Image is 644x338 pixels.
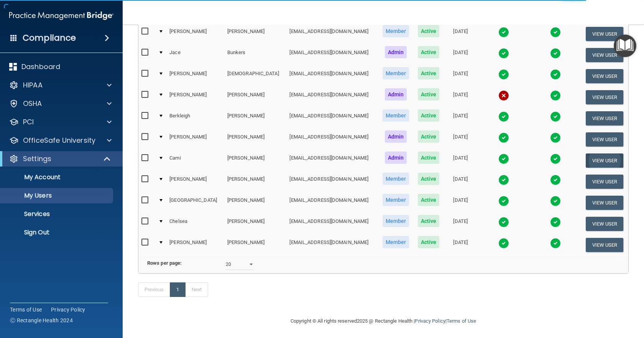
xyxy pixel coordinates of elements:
[586,111,624,125] button: View User
[166,23,224,45] td: [PERSON_NAME]
[224,23,287,45] td: [PERSON_NAME]
[185,282,208,297] a: Next
[444,213,477,234] td: [DATE]
[444,150,477,171] td: [DATE]
[9,63,17,71] img: dashboard.aa5b2476.svg
[9,81,112,90] a: HIPAA
[224,192,287,213] td: [PERSON_NAME]
[224,213,287,234] td: [PERSON_NAME]
[286,171,378,192] td: [EMAIL_ADDRESS][DOMAIN_NAME]
[418,194,440,206] span: Active
[166,66,224,87] td: [PERSON_NAME]
[23,117,34,127] p: PCI
[9,8,113,23] img: PMB logo
[9,154,111,163] a: Settings
[550,69,561,80] img: tick.e7d51cea.svg
[498,90,509,101] img: cross.ca9f0e7f.svg
[550,175,561,185] img: tick.e7d51cea.svg
[166,45,224,66] td: Jace
[444,192,477,213] td: [DATE]
[224,108,287,129] td: [PERSON_NAME]
[498,217,509,228] img: tick.e7d51cea.svg
[498,48,509,59] img: tick.e7d51cea.svg
[444,129,477,150] td: [DATE]
[586,27,624,41] button: View User
[10,317,73,324] span: Ⓒ Rectangle Health 2024
[5,210,110,218] p: Services
[138,282,170,297] a: Previous
[286,150,378,171] td: [EMAIL_ADDRESS][DOMAIN_NAME]
[383,215,409,227] span: Member
[418,67,440,79] span: Active
[418,46,440,58] span: Active
[498,238,509,249] img: tick.e7d51cea.svg
[385,88,407,101] span: Admin
[224,171,287,192] td: [PERSON_NAME]
[550,27,561,38] img: tick.e7d51cea.svg
[586,90,624,104] button: View User
[224,234,287,255] td: [PERSON_NAME]
[224,45,287,66] td: Bunkers
[166,87,224,108] td: [PERSON_NAME]
[498,132,509,143] img: tick.e7d51cea.svg
[383,236,409,248] span: Member
[586,132,624,147] button: View User
[550,90,561,101] img: tick.e7d51cea.svg
[286,108,378,129] td: [EMAIL_ADDRESS][DOMAIN_NAME]
[383,67,409,79] span: Member
[9,136,112,145] a: OfficeSafe University
[286,87,378,108] td: [EMAIL_ADDRESS][DOMAIN_NAME]
[243,309,523,333] div: Copyright © All rights reserved 2025 @ Rectangle Health | |
[286,66,378,87] td: [EMAIL_ADDRESS][DOMAIN_NAME]
[418,215,440,227] span: Active
[23,154,51,163] p: Settings
[286,192,378,213] td: [EMAIL_ADDRESS][DOMAIN_NAME]
[418,130,440,143] span: Active
[147,260,182,266] b: Rows per page:
[586,69,624,83] button: View User
[418,236,440,248] span: Active
[614,35,636,57] button: Open Resource Center
[166,234,224,255] td: [PERSON_NAME]
[550,153,561,164] img: tick.e7d51cea.svg
[286,45,378,66] td: [EMAIL_ADDRESS][DOMAIN_NAME]
[286,129,378,150] td: [EMAIL_ADDRESS][DOMAIN_NAME]
[21,62,60,71] p: Dashboard
[444,234,477,255] td: [DATE]
[224,87,287,108] td: [PERSON_NAME]
[23,81,43,90] p: HIPAA
[224,66,287,87] td: [DEMOGRAPHIC_DATA]
[385,152,407,164] span: Admin
[170,282,186,297] a: 1
[444,23,477,45] td: [DATE]
[586,175,624,189] button: View User
[444,108,477,129] td: [DATE]
[9,62,112,71] a: Dashboard
[550,238,561,249] img: tick.e7d51cea.svg
[166,192,224,213] td: [GEOGRAPHIC_DATA]
[5,192,110,200] p: My Users
[550,196,561,206] img: tick.e7d51cea.svg
[444,45,477,66] td: [DATE]
[166,150,224,171] td: Cami
[444,171,477,192] td: [DATE]
[498,69,509,80] img: tick.e7d51cea.svg
[383,194,409,206] span: Member
[383,173,409,185] span: Member
[498,196,509,206] img: tick.e7d51cea.svg
[10,306,42,313] a: Terms of Use
[447,318,476,324] a: Terms of Use
[550,217,561,228] img: tick.e7d51cea.svg
[586,217,624,231] button: View User
[5,173,110,181] p: My Account
[550,48,561,59] img: tick.e7d51cea.svg
[444,66,477,87] td: [DATE]
[586,153,624,168] button: View User
[385,46,407,58] span: Admin
[286,23,378,45] td: [EMAIL_ADDRESS][DOMAIN_NAME]
[498,175,509,185] img: tick.e7d51cea.svg
[23,33,76,43] h4: Compliance
[166,129,224,150] td: [PERSON_NAME]
[498,111,509,122] img: tick.e7d51cea.svg
[286,234,378,255] td: [EMAIL_ADDRESS][DOMAIN_NAME]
